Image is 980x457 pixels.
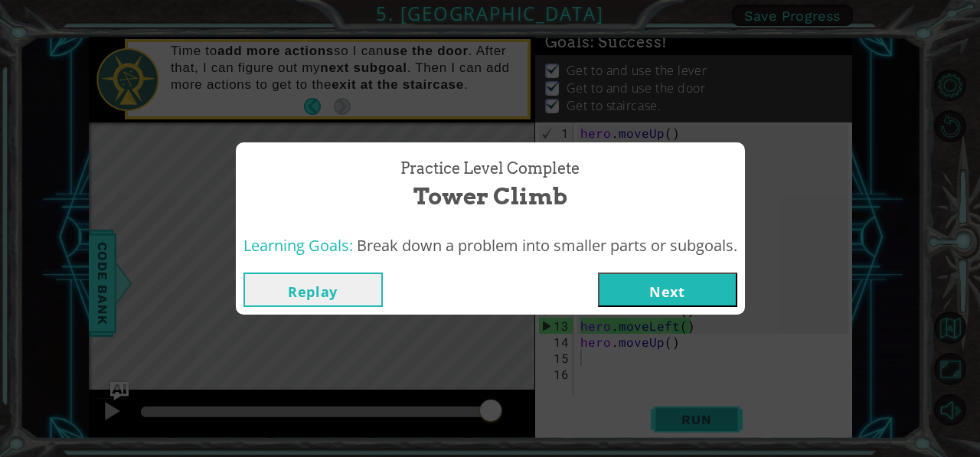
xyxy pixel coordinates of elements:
[413,180,567,213] span: Tower Climb
[598,273,737,307] button: Next
[400,158,580,180] span: Practice Level Complete
[357,235,737,256] span: Break down a problem into smaller parts or subgoals.
[243,273,383,307] button: Replay
[243,235,353,256] span: Learning Goals:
